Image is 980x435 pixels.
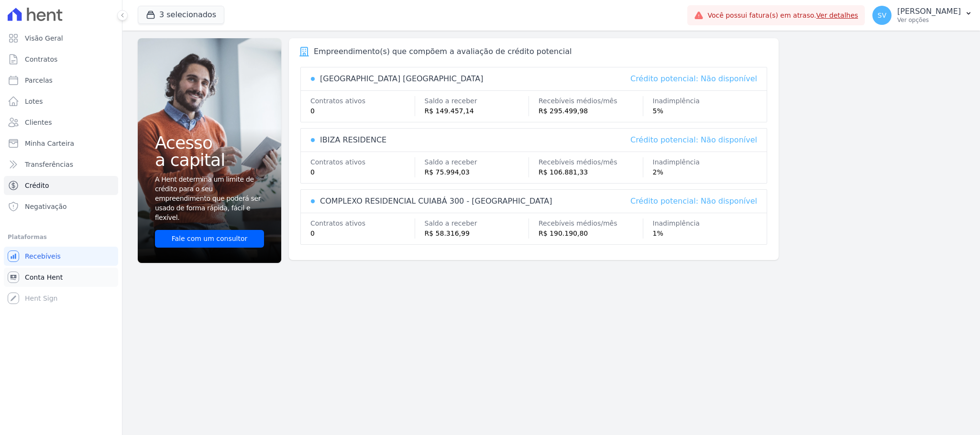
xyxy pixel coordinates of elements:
[653,228,758,239] div: 1%
[539,106,643,116] div: R$ 295.499,98
[4,155,118,174] a: Transferências
[310,167,415,177] div: 0
[425,167,529,177] div: R$ 75.994,03
[4,71,118,90] a: Parcelas
[653,157,758,167] div: Inadimplência
[630,196,757,207] div: Crédito potencial: Não disponível
[878,12,886,19] span: SV
[310,228,415,239] div: 0
[425,106,529,116] div: R$ 149.457,14
[320,73,483,85] div: [GEOGRAPHIC_DATA] [GEOGRAPHIC_DATA]
[25,76,53,85] span: Parcelas
[4,268,118,287] a: Conta Hent
[4,113,118,132] a: Clientes
[539,157,643,167] div: Recebíveis médios/mês
[25,33,63,43] span: Visão Geral
[25,202,67,211] span: Negativação
[310,157,415,167] div: Contratos ativos
[425,96,529,106] div: Saldo a receber
[4,176,118,195] a: Crédito
[425,228,529,239] div: R$ 58.316,99
[539,96,643,106] div: Recebíveis médios/mês
[653,218,758,228] div: Inadimplência
[865,2,980,29] button: SV [PERSON_NAME] Ver opções
[4,197,118,216] a: Negativação
[155,230,264,248] a: Fale com um consultor
[653,167,758,177] div: 2%
[4,29,118,48] a: Visão Geral
[320,134,386,146] div: IBIZA RESIDENCE
[630,73,757,85] div: Crédito potencial: Não disponível
[310,96,415,106] div: Contratos ativos
[653,96,758,106] div: Inadimplência
[539,218,643,228] div: Recebíveis médios/mês
[4,50,118,69] a: Contratos
[155,174,262,222] span: A Hent determina um limite de crédito para o seu empreendimento que poderá ser usado de forma ráp...
[25,139,74,148] span: Minha Carteira
[314,46,572,57] div: Empreendimento(s) que compõem a avaliação de crédito potencial
[539,167,643,177] div: R$ 106.881,33
[4,92,118,111] a: Lotes
[4,134,118,153] a: Minha Carteira
[25,97,43,106] span: Lotes
[310,218,415,228] div: Contratos ativos
[320,196,552,207] div: COMPLEXO RESIDENCIAL CUIABÁ 300 - [GEOGRAPHIC_DATA]
[8,231,114,243] div: Plataformas
[707,11,858,21] span: Você possui fatura(s) em atraso.
[425,157,529,167] div: Saldo a receber
[425,218,529,228] div: Saldo a receber
[539,228,643,239] div: R$ 190.190,80
[653,106,758,116] div: 5%
[138,6,224,24] button: 3 selecionados
[25,160,73,169] span: Transferências
[25,251,61,261] span: Recebíveis
[25,118,52,127] span: Clientes
[4,247,118,266] a: Recebíveis
[25,181,49,190] span: Crédito
[25,272,63,282] span: Conta Hent
[897,7,961,16] p: [PERSON_NAME]
[816,11,859,19] a: Ver detalhes
[310,106,415,116] div: 0
[155,134,264,152] span: Acesso
[25,54,57,64] span: Contratos
[630,134,757,146] div: Crédito potencial: Não disponível
[897,16,961,24] p: Ver opções
[155,152,264,169] span: a capital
